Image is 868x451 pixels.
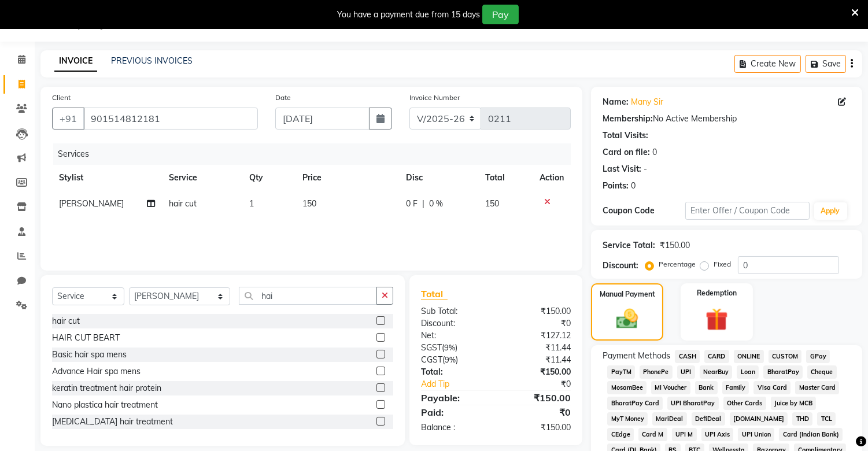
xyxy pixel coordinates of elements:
span: Cheque [807,365,837,379]
div: ₹0 [496,405,580,419]
button: Pay [482,5,519,24]
th: Action [533,165,571,191]
input: Enter Offer / Coupon Code [685,202,809,220]
div: ₹127.12 [496,330,580,342]
span: BharatPay [763,365,803,379]
span: UPI [677,365,695,379]
label: Invoice Number [409,93,460,103]
button: +91 [52,108,84,130]
th: Price [296,165,399,191]
span: hair cut [169,198,197,209]
div: Paid: [412,405,496,419]
a: INVOICE [54,51,97,72]
span: MyT Money [607,412,648,426]
a: PREVIOUS INVOICES [111,56,193,66]
div: Sub Total: [412,305,496,317]
label: Client [52,93,71,103]
span: PhonePe [640,365,673,379]
button: Save [806,55,846,73]
span: DefiDeal [692,412,725,426]
span: CEdge [607,428,634,441]
div: Total: [412,366,496,378]
label: Date [275,93,291,103]
span: THD [792,412,812,426]
div: Basic hair spa mens [52,349,127,361]
div: Nano plastica hair treatment [52,399,158,411]
div: Services [53,143,579,165]
span: CUSTOM [769,350,802,363]
div: ₹0 [510,378,580,390]
span: GPay [806,350,830,363]
div: Discount: [412,317,496,330]
span: CGST [421,354,442,365]
a: Add Tip [412,378,510,390]
span: 1 [249,198,254,209]
div: Name: [603,96,629,108]
span: [DOMAIN_NAME] [730,412,788,426]
span: Card M [638,428,667,441]
span: Juice by MCB [771,397,817,410]
div: ( ) [412,354,496,366]
span: 0 % [429,198,443,210]
div: Last Visit: [603,163,641,175]
div: Card on file: [603,146,650,158]
a: Many Sir [631,96,663,108]
img: _cash.svg [610,306,644,331]
th: Disc [399,165,478,191]
div: [MEDICAL_DATA] hair treatment [52,416,173,428]
span: 9% [445,355,456,364]
span: BharatPay Card [607,397,663,410]
span: MI Voucher [651,381,690,394]
th: Qty [242,165,296,191]
div: ₹150.00 [496,391,580,405]
div: keratin treatment hair protein [52,382,161,394]
span: 0 F [406,198,418,210]
div: Coupon Code [603,205,685,217]
span: 150 [302,198,316,209]
div: Total Visits: [603,130,648,142]
div: ₹150.00 [660,239,690,252]
th: Total [479,165,533,191]
span: UPI M [672,428,697,441]
span: UPI Axis [701,428,734,441]
span: SGST [421,342,442,353]
span: 9% [444,343,455,352]
label: Redemption [697,288,737,298]
div: You have a payment due from 15 days [337,9,480,21]
span: Loan [737,365,759,379]
label: Fixed [714,259,731,269]
span: Other Cards [723,397,766,410]
div: ₹11.44 [496,342,580,354]
span: Master Card [795,381,839,394]
span: UPI Union [738,428,774,441]
label: Percentage [659,259,696,269]
div: Advance Hair spa mens [52,365,141,378]
div: ₹0 [496,317,580,330]
label: Manual Payment [600,289,655,300]
span: Bank [695,381,718,394]
div: Payable: [412,391,496,405]
div: 0 [652,146,657,158]
span: CASH [675,350,700,363]
th: Stylist [52,165,162,191]
div: ₹150.00 [496,366,580,378]
span: TCL [817,412,836,426]
div: ₹150.00 [496,305,580,317]
div: Points: [603,180,629,192]
span: ONLINE [734,350,764,363]
span: CARD [704,350,729,363]
input: Search or Scan [239,287,376,305]
th: Service [162,165,243,191]
div: Balance : [412,422,496,434]
span: | [422,198,424,210]
span: Payment Methods [603,350,670,362]
span: MariDeal [652,412,687,426]
span: Total [421,288,448,300]
div: 0 [631,180,636,192]
div: ₹11.44 [496,354,580,366]
span: UPI BharatPay [667,397,719,410]
img: _gift.svg [699,305,735,334]
div: ( ) [412,342,496,354]
div: Membership: [603,113,653,125]
span: MosamBee [607,381,647,394]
